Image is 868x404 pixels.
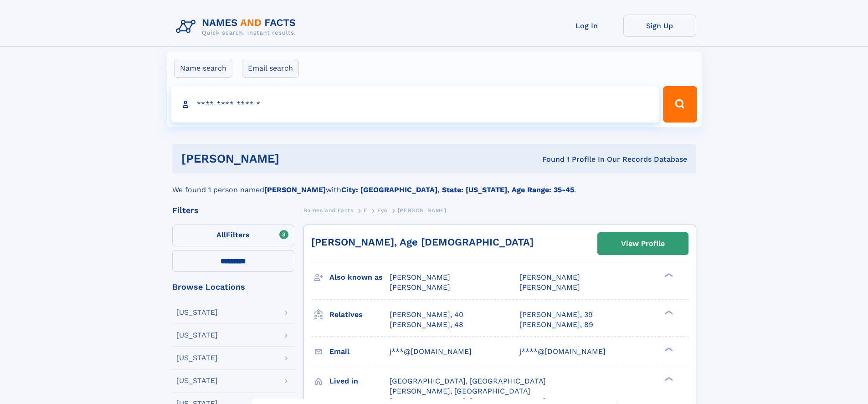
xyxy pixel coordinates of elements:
[598,233,688,255] a: View Profile
[390,283,450,291] span: [PERSON_NAME]
[519,320,593,330] a: [PERSON_NAME], 89
[390,347,472,356] span: j***@[DOMAIN_NAME]
[390,273,450,281] span: [PERSON_NAME]
[390,320,463,330] a: [PERSON_NAME], 48
[176,332,218,339] div: [US_STATE]
[176,354,218,362] div: [US_STATE]
[663,272,673,278] div: ❯
[663,86,697,123] button: Search Button
[171,86,659,123] input: search input
[364,207,367,214] span: F
[264,185,326,194] b: [PERSON_NAME]
[172,225,294,246] label: Filters
[663,346,673,352] div: ❯
[390,310,463,320] a: [PERSON_NAME], 40
[172,15,303,39] img: Logo Names and Facts
[390,377,546,385] span: [GEOGRAPHIC_DATA], [GEOGRAPHIC_DATA]
[329,270,390,285] h3: Also known as
[329,373,390,389] h3: Lived in
[411,154,687,164] div: Found 1 Profile In Our Records Database
[172,283,294,291] div: Browse Locations
[329,307,390,322] h3: Relatives
[181,153,411,164] h1: [PERSON_NAME]
[172,206,294,215] div: Filters
[390,387,530,395] span: [PERSON_NAME], [GEOGRAPHIC_DATA]
[329,344,390,359] h3: Email
[663,309,673,315] div: ❯
[216,230,226,239] span: All
[621,233,665,254] div: View Profile
[311,236,534,248] a: [PERSON_NAME], Age [DEMOGRAPHIC_DATA]
[550,15,623,37] a: Log In
[341,185,574,194] b: City: [GEOGRAPHIC_DATA], State: [US_STATE], Age Range: 35-45
[364,205,367,216] a: F
[242,59,299,78] label: Email search
[398,207,447,214] span: [PERSON_NAME]
[172,174,696,195] div: We found 1 person named with .
[303,205,354,216] a: Names and Facts
[663,376,673,382] div: ❯
[176,309,218,316] div: [US_STATE]
[519,283,580,291] span: [PERSON_NAME]
[176,377,218,384] div: [US_STATE]
[623,15,696,37] a: Sign Up
[174,59,232,78] label: Name search
[519,273,580,281] span: [PERSON_NAME]
[377,207,387,214] span: Fye
[377,205,387,216] a: Fye
[519,310,593,320] a: [PERSON_NAME], 39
